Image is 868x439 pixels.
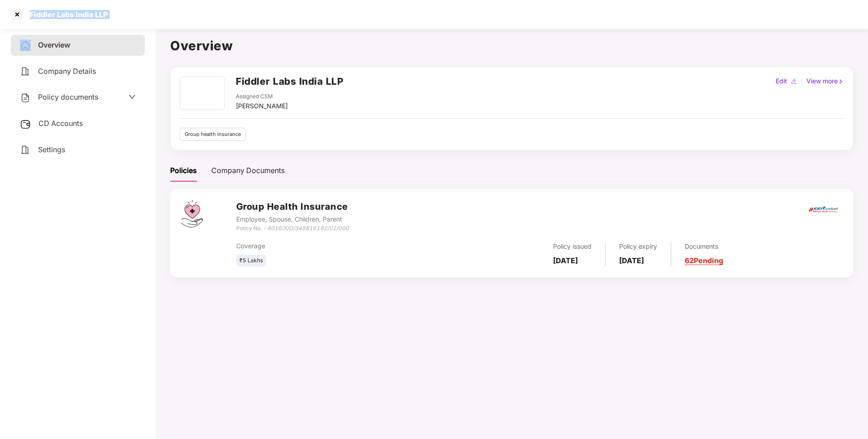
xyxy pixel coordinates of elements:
[807,204,839,215] img: icici.png
[20,119,31,130] img: svg+xml;base64,PHN2ZyB3aWR0aD0iMjUiIGhlaWdodD0iMjQiIHZpZXdCb3g9IjAgMCAyNSAyNCIgZmlsbD0ibm9uZSIgeG...
[774,76,789,86] div: Edit
[236,241,439,251] div: Coverage
[20,92,31,103] img: svg+xml;base64,PHN2ZyB4bWxucz0iaHR0cDovL3d3dy53My5vcmcvMjAwMC9zdmciIHdpZHRoPSIyNCIgaGVpZ2h0PSIyNC...
[170,165,197,176] div: Policies
[236,224,349,233] div: Policy No. -
[38,119,83,128] span: CD Accounts
[685,256,723,265] a: 62 Pending
[20,145,31,155] img: svg+xml;base64,PHN2ZyB4bWxucz0iaHR0cDovL3d3dy53My5vcmcvMjAwMC9zdmciIHdpZHRoPSIyNCIgaGVpZ2h0PSIyNC...
[170,36,854,56] h1: Overview
[236,101,288,111] div: [PERSON_NAME]
[619,241,657,251] div: Policy expiry
[791,78,797,85] img: editIcon
[181,200,203,227] img: svg+xml;base64,PHN2ZyB4bWxucz0iaHR0cDovL3d3dy53My5vcmcvMjAwMC9zdmciIHdpZHRoPSI0Ny43MTQiIGhlaWdodD...
[236,200,349,214] h3: Group Health Insurance
[20,40,31,51] img: svg+xml;base64,PHN2ZyB4bWxucz0iaHR0cDovL3d3dy53My5vcmcvMjAwMC9zdmciIHdpZHRoPSIyNCIgaGVpZ2h0PSIyNC...
[38,67,96,76] span: Company Details
[236,255,266,267] div: ₹5 Lakhs
[24,10,108,19] div: Fiddler Labs India LLP
[267,225,349,232] i: 4016/X/O/348816192/01/000
[799,76,805,86] div: |
[619,256,644,265] b: [DATE]
[685,241,723,251] div: Documents
[805,76,846,86] div: View more
[129,93,136,101] span: down
[236,214,349,224] div: Employee, Spouse, Children, Parent
[38,145,65,154] span: Settings
[211,165,285,176] div: Company Documents
[38,40,70,49] span: Overview
[236,74,343,89] h2: Fiddler Labs India LLP
[553,241,591,251] div: Policy issued
[38,92,98,101] span: Policy documents
[180,128,246,141] div: Group health insurance
[236,92,288,101] div: Assigned CSM
[20,66,31,77] img: svg+xml;base64,PHN2ZyB4bWxucz0iaHR0cDovL3d3dy53My5vcmcvMjAwMC9zdmciIHdpZHRoPSIyNCIgaGVpZ2h0PSIyNC...
[838,78,844,85] img: rightIcon
[553,256,578,265] b: [DATE]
